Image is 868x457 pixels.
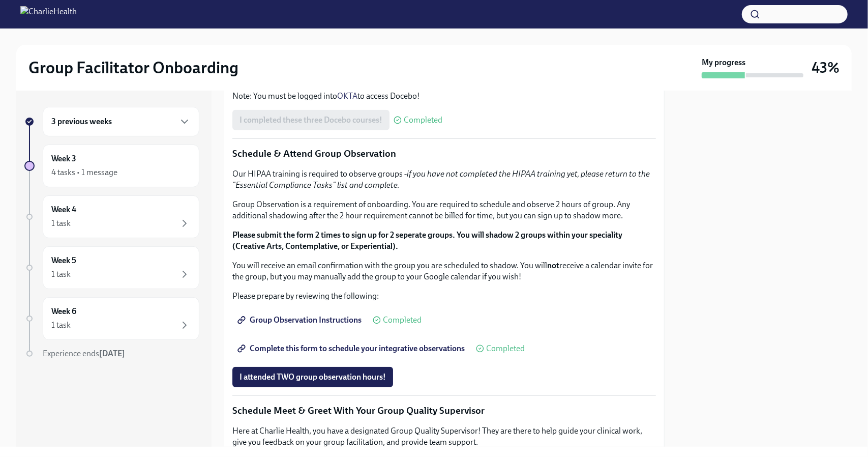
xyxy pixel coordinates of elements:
span: Completed [383,316,422,324]
span: Completed [404,116,442,124]
a: Group Observation Instructions [232,310,369,330]
strong: not [547,261,559,270]
span: Completed [486,345,525,353]
span: Group Observation Instructions [240,315,362,325]
span: Experience ends [43,349,125,358]
h6: Week 3 [51,153,76,164]
a: Week 34 tasks • 1 message [24,145,199,187]
div: 3 previous weeks [43,107,199,136]
div: 1 task [51,320,71,331]
p: You will receive an email confirmation with the group you are scheduled to shadow. You will recei... [232,260,656,282]
h6: Week 5 [51,255,76,266]
div: 1 task [51,218,71,229]
p: Note: You must be logged into to access Docebo! [232,91,656,102]
span: Complete this form to schedule your integrative observations [240,344,465,354]
a: Complete this form to schedule your integrative observations [232,338,472,359]
p: Here at Charlie Health, you have a designated Group Quality Supervisor! They are there to help gu... [232,425,656,448]
h6: Week 6 [51,306,76,317]
h3: 43% [812,59,840,77]
a: Week 51 task [24,246,199,289]
span: I attended TWO group observation hours! [240,372,386,382]
div: 4 tasks • 1 message [51,167,117,178]
strong: Please submit the form 2 times to sign up for 2 seperate groups. You will shadow 2 groups within ... [232,230,622,251]
strong: [DATE] [99,349,125,358]
a: Week 61 task [24,297,199,340]
p: Group Observation is a requirement of onboarding. You are required to schedule and observe 2 hour... [232,199,656,221]
a: OKTA [337,91,357,101]
h6: 3 previous weeks [51,116,112,127]
div: 1 task [51,269,71,280]
h2: Group Facilitator Onboarding [28,58,238,78]
p: Our HIPAA training is required to observe groups - [232,168,656,191]
img: CharlieHealth [20,6,77,22]
a: Week 41 task [24,195,199,238]
p: Schedule Meet & Greet With Your Group Quality Supervisor [232,404,656,417]
p: Schedule & Attend Group Observation [232,147,656,160]
h6: Week 4 [51,204,76,215]
strong: My progress [702,57,745,68]
p: Please prepare by reviewing the following: [232,291,656,302]
button: I attended TWO group observation hours! [232,367,393,387]
em: if you have not completed the HIPAA training yet, please return to the "Essential Compliance Task... [232,169,650,190]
